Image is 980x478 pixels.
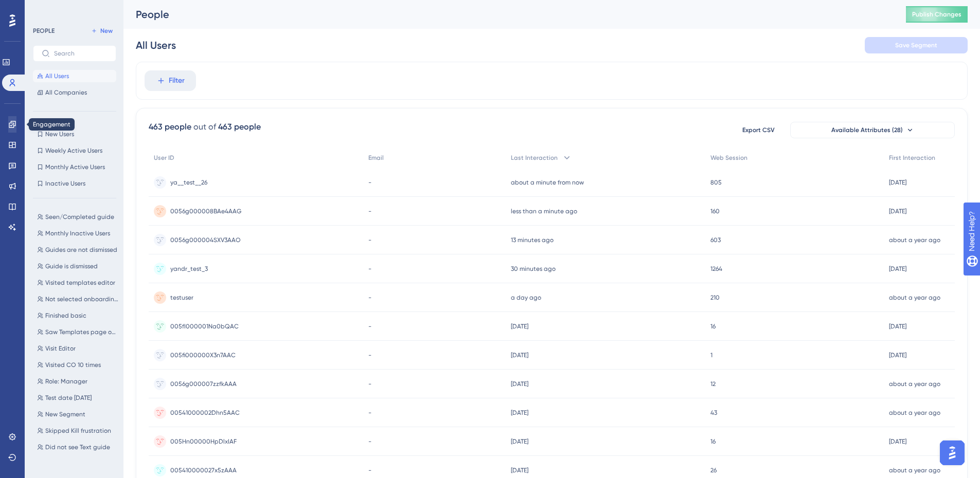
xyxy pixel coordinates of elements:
button: All Users [33,70,116,82]
span: Visited templates editor [45,279,115,287]
span: New [100,27,113,35]
button: Finished basic [33,309,122,322]
button: Monthly Active Users [33,161,116,173]
div: All Users [136,38,176,52]
time: 13 minutes ago [511,236,554,244]
button: Publish Changes [906,6,968,23]
time: about a year ago [889,294,940,301]
time: a day ago [511,294,541,301]
button: Weekly Active Users [33,144,116,157]
span: Email [368,154,384,162]
button: Filter [145,70,196,91]
span: All Companies [45,88,87,97]
time: [DATE] [889,438,906,445]
button: Skipped Kill frustration [33,425,122,437]
div: out of [193,121,216,133]
time: [DATE] [511,323,528,330]
button: Inactive Users [33,177,116,190]
span: Visited CO 10 times [45,361,101,369]
time: [DATE] [889,352,906,359]
span: First Interaction [889,154,935,162]
span: testuser [170,293,193,302]
button: Not selected onboarding type [33,293,122,305]
span: Publish Changes [912,10,961,19]
span: - [368,409,371,417]
span: Guides are not dismissed [45,246,117,254]
div: 463 people [149,121,191,133]
span: New Users [45,130,74,138]
span: Web Session [710,154,747,162]
span: 603 [710,236,721,244]
button: All Companies [33,86,116,99]
span: Role: Manager [45,377,87,385]
button: Guides are not dismissed [33,244,122,256]
span: 005410000027x5zAAA [170,466,237,474]
button: Export CSV [733,122,784,138]
button: New Segment [33,408,122,420]
span: - [368,236,371,244]
button: Saw Templates page overview [33,326,122,338]
time: [DATE] [889,179,906,186]
span: Saw Templates page overview [45,328,118,336]
span: - [368,178,371,187]
span: 0056g000004SXV3AAO [170,236,241,244]
span: 160 [710,207,720,215]
time: about a year ago [889,380,940,388]
button: Role: Manager [33,375,122,388]
time: about a year ago [889,409,940,416]
button: Test date [DATE] [33,392,122,404]
time: [DATE] [511,380,528,388]
span: Inactive Users [45,179,85,188]
span: 005fi000000X3n7AAC [170,351,236,359]
time: [DATE] [889,323,906,330]
span: 43 [710,409,717,417]
span: - [368,380,371,388]
time: [DATE] [889,265,906,272]
span: 210 [710,293,720,302]
span: 16 [710,322,716,330]
time: about a year ago [889,467,940,474]
button: Save Segment [865,37,968,53]
span: Not selected onboarding type [45,295,118,303]
time: 30 minutes ago [511,265,556,272]
time: [DATE] [511,352,528,359]
span: 005Hn00000HpDlxIAF [170,437,237,446]
span: Need Help? [24,3,64,15]
div: PEOPLE [33,27,55,35]
button: Visited CO 10 times [33,359,122,371]
div: 463 people [218,121,261,133]
span: 1 [710,351,712,359]
span: Available Attributes (28) [831,126,903,134]
span: 00541000002Dhn5AAC [170,409,240,417]
span: Guide is dismissed [45,262,98,270]
span: Visit Editor [45,344,76,353]
span: Monthly Active Users [45,163,105,171]
span: - [368,322,371,330]
time: about a minute from now [511,179,584,186]
span: Save Segment [895,41,937,49]
span: 16 [710,437,716,446]
span: 0056g000008BAe4AAG [170,207,241,215]
time: [DATE] [511,409,528,416]
span: Seen/Completed guide [45,213,114,221]
time: [DATE] [511,438,528,445]
span: 0056g000007zzfkAAA [170,380,237,388]
button: New Users [33,128,116,140]
span: Skipped Kill frustration [45,427,111,435]
time: [DATE] [889,208,906,215]
span: All Users [45,72,69,80]
span: ya__test__26 [170,178,207,187]
span: - [368,293,371,302]
span: Did not see Text guide [45,443,110,451]
button: Visit Editor [33,342,122,355]
time: less than a minute ago [511,208,577,215]
div: People [136,7,880,22]
span: - [368,466,371,474]
span: Filter [169,75,185,87]
span: Finished basic [45,311,86,320]
span: Test date [DATE] [45,394,92,402]
time: about a year ago [889,236,940,244]
span: - [368,351,371,359]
